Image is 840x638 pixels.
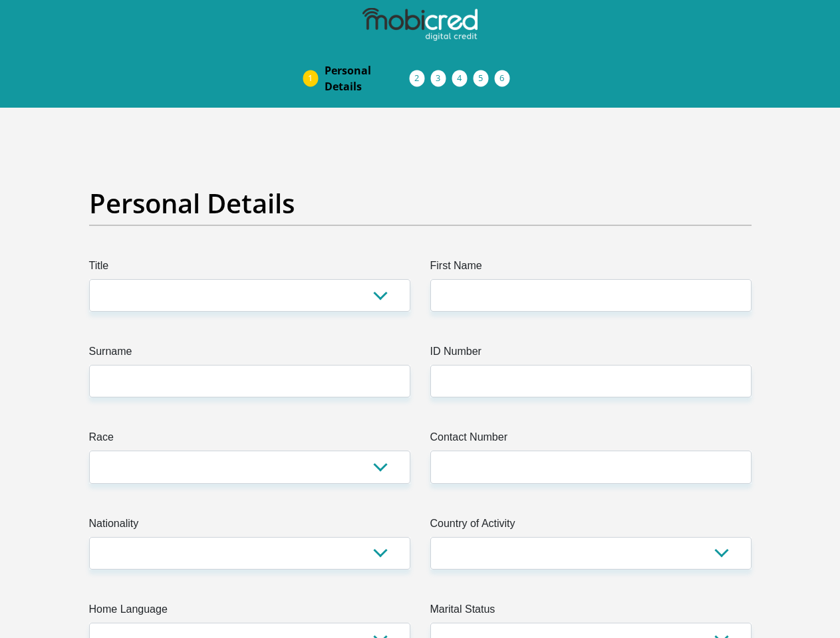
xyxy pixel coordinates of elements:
[325,62,410,94] span: Personal Details
[430,258,752,279] label: First Name
[89,365,410,397] input: Surname
[430,451,752,483] input: Contact Number
[89,187,752,219] h2: Personal Details
[430,601,752,623] label: Marital Status
[430,429,752,451] label: Contact Number
[314,57,420,100] a: PersonalDetails
[89,516,410,537] label: Nationality
[89,344,410,365] label: Surname
[89,601,410,623] label: Home Language
[89,258,410,279] label: Title
[89,429,410,451] label: Race
[430,279,752,312] input: First Name
[430,344,752,365] label: ID Number
[430,365,752,397] input: ID Number
[430,516,752,537] label: Country of Activity
[362,8,477,41] img: mobicred logo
